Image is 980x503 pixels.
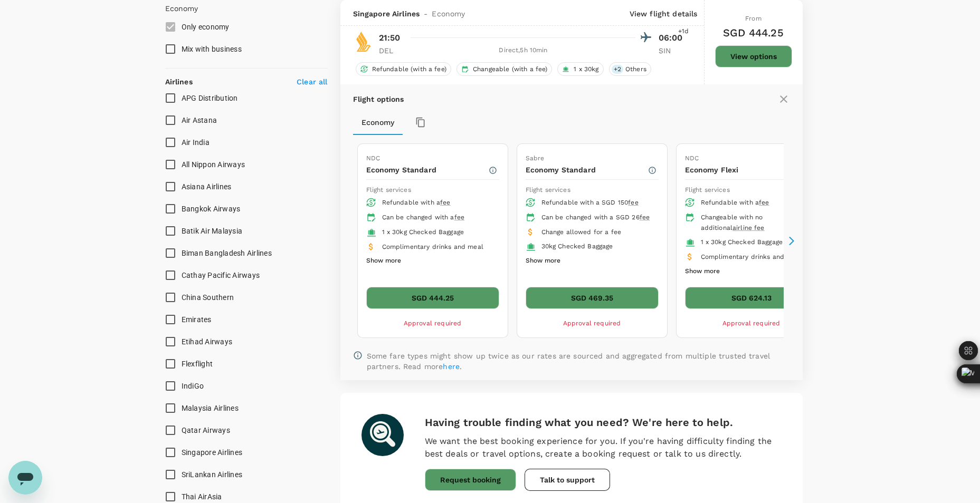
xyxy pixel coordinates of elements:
span: Etihad Airways [182,337,233,346]
span: Flight services [526,186,570,194]
span: SriLankan Airlines [182,470,243,479]
a: here [443,362,460,371]
span: Flexflight [182,360,213,368]
p: DEL [379,45,405,56]
div: +2Others [609,62,651,76]
h6: Having trouble finding what you need? We're here to help. [425,414,782,431]
p: We want the best booking experience for you. If you're having difficulty finding the best deals o... [425,435,782,460]
button: Economy [353,110,403,135]
span: All Nippon Airways [182,160,245,169]
span: NDC [685,154,699,162]
span: + 2 [612,65,623,74]
p: Economy [165,3,328,14]
span: NDC [366,154,380,162]
button: View options [715,45,792,67]
h6: SGD 444.25 [723,24,784,41]
span: Mix with business [182,45,242,53]
span: Flight services [366,186,411,194]
button: Request booking [425,469,516,491]
button: SGD 444.25 [366,287,499,309]
button: Show more [526,254,560,268]
div: 1 x 30kg [557,62,603,76]
span: Refundable (with a fee) [368,65,451,74]
span: Bangkok Airways [182,205,241,213]
button: SGD 624.13 [685,287,818,309]
span: Thai AirAsia [182,492,222,501]
span: fee [440,199,450,206]
span: Asiana Airlines [182,182,232,191]
span: Complimentary drinks and meal [382,243,483,250]
span: Change allowed for a fee [541,228,622,236]
button: Show more [366,254,401,268]
span: fee [759,199,769,206]
span: Sabre [526,154,545,162]
span: China Southern [182,293,234,302]
iframe: Button to launch messaging window [8,461,42,495]
span: Complimentary drinks and meal [701,253,802,260]
span: Qatar Airways [182,426,230,434]
span: Others [621,65,651,74]
span: IndiGo [182,382,204,390]
p: 21:50 [379,32,401,44]
p: 06:00 [659,32,685,44]
span: Cathay Pacific Airways [182,271,260,279]
span: Air Astana [182,116,217,124]
span: Biman Bangladesh Airlines [182,249,272,257]
div: Can be changed with a [382,212,491,223]
img: SQ [353,31,374,52]
div: Changeable (with a fee) [456,62,552,76]
span: fee [640,214,650,221]
span: Economy [432,8,465,19]
span: +1d [678,26,689,37]
p: View flight details [630,8,698,19]
div: Refundable with a [382,198,491,208]
span: fee [454,214,464,221]
button: SGD 469.35 [526,287,659,309]
p: Economy Flexi [685,165,807,175]
span: fee [628,199,638,206]
p: Economy Standard [526,165,648,175]
div: Direct , 5h 10min [412,45,635,56]
span: Malaysia Airlines [182,404,239,412]
span: Changeable (with a fee) [469,65,551,74]
span: Only economy [182,23,230,31]
p: Some fare types might show up twice as our rates are sourced and aggregated from multiple trusted... [367,351,790,372]
div: Can be changed with a SGD 26 [541,212,650,223]
div: Refundable (with a fee) [356,62,451,76]
span: 30kg Checked Baggage [541,243,613,250]
strong: Airlines [165,78,193,86]
span: From [745,15,762,22]
span: Air India [182,138,210,147]
span: Emirates [182,315,212,324]
p: Flight options [353,94,404,104]
p: Clear all [297,76,327,87]
div: Refundable with a SGD 150 [541,198,650,208]
span: - [420,8,432,19]
p: SIN [659,45,685,56]
span: airline fee [732,224,765,231]
div: Refundable with a [701,198,810,208]
span: 1 x 30kg Checked Baggage [382,228,464,236]
button: Talk to support [525,469,610,491]
span: Batik Air Malaysia [182,227,243,235]
span: Approval required [722,320,781,327]
span: Singapore Airlines [182,448,243,457]
span: Approval required [404,320,462,327]
span: Flight services [685,186,730,194]
span: 1 x 30kg [569,65,603,74]
span: 1 x 30kg Checked Baggage [701,238,783,246]
span: Singapore Airlines [353,8,420,19]
span: Approval required [563,320,621,327]
p: Economy Standard [366,165,488,175]
button: Show more [685,265,720,278]
span: APG Distribution [182,94,238,102]
div: Changeable with no additional [701,212,810,234]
